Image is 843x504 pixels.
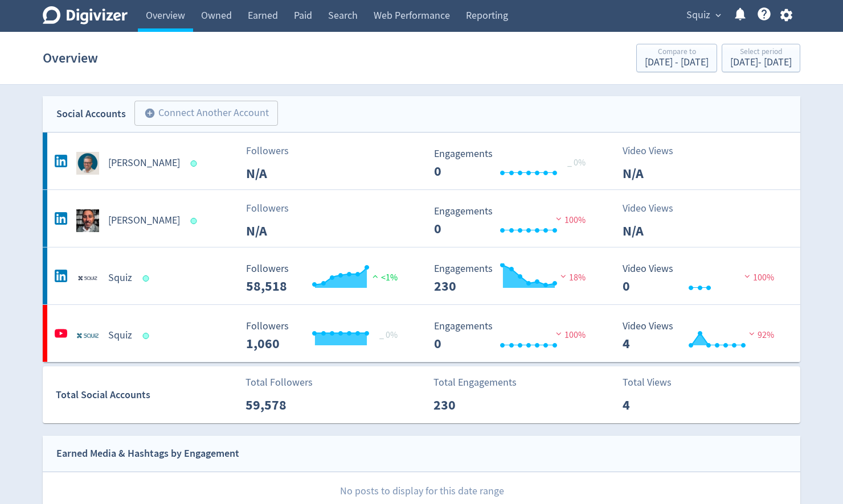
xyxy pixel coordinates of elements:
img: negative-performance.svg [553,329,564,338]
span: _ 0% [567,157,586,168]
span: 92% [746,329,774,341]
a: Connect Another Account [126,102,278,126]
img: Squiz undefined [76,267,99,290]
svg: Engagements 138 [428,206,599,236]
span: Squiz [686,6,710,24]
div: [DATE] - [DATE] [645,57,709,68]
p: Total Followers [245,375,313,390]
span: Data last synced: 8 Oct 2025, 1:01pm (AEDT) [191,160,200,167]
svg: Followers --- [240,263,411,294]
div: Earned Media & Hashtags by Engagement [56,445,239,462]
a: Anthony Nigro undefined[PERSON_NAME]FollowersN/A Engagements 0 Engagements 0 _ 0%Video ViewsN/A [43,133,800,189]
a: Squiz undefinedSquiz Followers --- _ 0% Followers 1,060 Engagements 11 Engagements 0 100% Video V... [43,305,800,362]
p: Followers [246,143,312,159]
span: 100% [553,329,586,341]
button: Squiz [682,6,724,24]
h1: Overview [43,40,98,76]
div: Total Social Accounts [56,387,238,403]
p: Video Views [623,201,688,216]
h5: [PERSON_NAME] [108,214,180,228]
span: 18% [558,272,586,283]
div: Compare to [645,48,709,57]
img: negative-performance.svg [746,329,758,338]
span: 100% [742,272,774,283]
div: [DATE] - [DATE] [730,57,792,68]
p: 4 [623,395,688,415]
div: Social Accounts [56,106,126,122]
span: _ 0% [379,329,398,341]
div: Select period [730,48,792,57]
span: Data last synced: 8 Oct 2025, 1:01pm (AEDT) [191,218,200,224]
p: 59,578 [245,395,311,415]
svg: Video Views 276 [617,321,788,351]
h5: [PERSON_NAME] [108,156,180,170]
span: 100% [553,214,586,226]
p: N/A [623,221,688,241]
p: 230 [433,395,499,415]
h5: Squiz [108,329,132,342]
p: Followers [246,201,312,216]
img: Nick Condon undefined [76,209,99,232]
svg: Engagements 0 [428,148,599,179]
p: Video Views [623,143,688,159]
svg: Video Views 630 [617,263,788,294]
span: add_circle [144,108,155,119]
img: negative-performance.svg [558,272,569,280]
span: Data last synced: 8 Oct 2025, 10:01am (AEDT) [143,333,153,339]
button: Compare to[DATE] - [DATE] [636,44,717,72]
svg: Followers --- [240,321,411,351]
img: negative-performance.svg [553,214,564,223]
p: N/A [623,163,688,184]
p: N/A [246,221,312,241]
img: negative-performance.svg [742,272,753,280]
span: expand_more [713,10,723,20]
span: Data last synced: 7 Oct 2025, 11:02pm (AEDT) [143,275,153,282]
p: Total Engagements [433,375,517,390]
img: positive-performance.svg [370,272,381,280]
p: N/A [246,163,312,184]
img: Anthony Nigro undefined [76,152,99,175]
img: Squiz undefined [76,324,99,347]
h5: Squiz [108,271,132,285]
svg: Engagements 11 [428,321,599,351]
span: <1% [370,272,398,283]
svg: Engagements 2,650 [428,263,599,294]
a: Squiz undefinedSquiz Followers --- Followers 58,518 <1% Engagements 2,650 Engagements 230 18% Vid... [43,247,800,304]
p: Total Views [623,375,688,390]
button: Select period[DATE]- [DATE] [722,44,800,72]
button: Connect Another Account [134,101,278,126]
a: Nick Condon undefined[PERSON_NAME]FollowersN/A Engagements 138 Engagements 0 100%Video ViewsN/A [43,190,800,247]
